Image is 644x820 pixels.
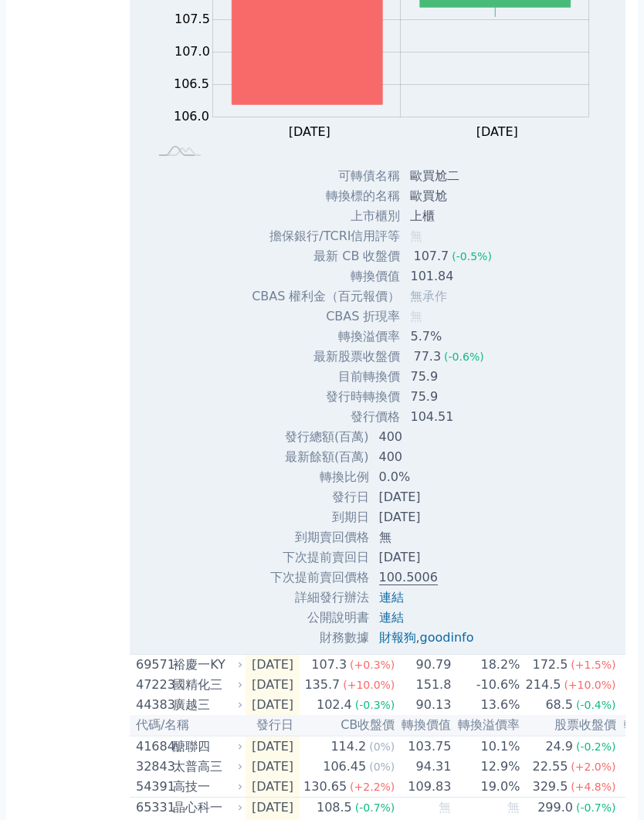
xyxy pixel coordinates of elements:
[251,286,401,307] td: CBAS 權利金（百元報價）
[370,507,486,527] td: [DATE]
[401,206,503,226] td: 上櫃
[314,696,355,714] div: 102.4
[301,676,343,694] div: 135.7
[395,715,452,736] th: 轉換價值
[439,800,451,815] span: 無
[174,109,209,124] tspan: 106.0
[269,628,370,648] td: 財務數據
[410,247,452,266] div: 107.7
[173,737,239,756] div: 醣聯四
[401,166,503,186] td: 歐買尬二
[395,777,452,798] td: 109.83
[395,757,452,777] td: 94.31
[136,757,169,776] div: 32843
[530,778,571,796] div: 329.5
[174,76,209,91] tspan: 106.5
[251,246,401,266] td: 最新 CB 收盤價
[576,801,616,814] span: (-0.7%)
[173,656,239,674] div: 裕慶一KY
[369,740,395,753] span: (0%)
[251,186,401,206] td: 轉換標的名稱
[379,590,404,605] a: 連結
[269,608,370,628] td: 公開說明書
[523,676,564,694] div: 214.5
[289,124,330,139] tspan: [DATE]
[355,801,395,814] span: (-0.7%)
[379,630,416,645] a: 財報狗
[269,487,370,507] td: 發行日
[320,757,369,776] div: 106.45
[452,736,520,757] td: 10.1%
[269,507,370,527] td: 到期日
[136,676,169,694] div: 47223
[251,407,401,427] td: 發行價格
[401,327,503,347] td: 5.7%
[343,679,395,691] span: (+10.0%)
[130,715,246,736] th: 代碼/名稱
[355,699,395,711] span: (-0.3%)
[410,347,444,366] div: 77.3
[246,798,300,818] td: [DATE]
[507,800,520,815] span: 無
[246,655,300,676] td: [DATE]
[395,736,452,757] td: 103.75
[370,628,486,648] td: ,
[564,679,615,691] span: (+10.0%)
[401,367,503,387] td: 75.9
[136,737,169,756] div: 41684
[571,781,615,793] span: (+4.8%)
[136,656,169,674] div: 69571
[452,655,520,676] td: 18.2%
[308,656,350,674] div: 107.3
[370,527,486,547] td: 無
[246,695,300,715] td: [DATE]
[246,757,300,777] td: [DATE]
[452,695,520,715] td: 13.6%
[314,798,355,817] div: 108.5
[452,250,492,263] span: (-0.5%)
[410,309,422,324] span: 無
[173,676,239,694] div: 國精化三
[269,527,370,547] td: 到期賣回價格
[520,715,616,736] th: 股票收盤價
[444,351,484,363] span: (-0.6%)
[251,367,401,387] td: 目前轉換價
[369,761,395,773] span: (0%)
[269,547,370,568] td: 下次提前賣回日
[452,757,520,777] td: 12.9%
[476,124,518,139] tspan: [DATE]
[530,656,571,674] div: 172.5
[251,266,401,286] td: 轉換價值
[370,427,486,447] td: 400
[401,387,503,407] td: 75.9
[251,307,401,327] td: CBAS 折現率
[395,695,452,715] td: 90.13
[173,757,239,776] div: 太普高三
[251,206,401,226] td: 上市櫃別
[246,736,300,757] td: [DATE]
[246,675,300,695] td: [DATE]
[379,610,404,625] a: 連結
[571,659,615,671] span: (+1.5%)
[576,740,616,753] span: (-0.2%)
[269,427,370,447] td: 發行總額(百萬)
[534,798,576,817] div: 299.0
[370,547,486,568] td: [DATE]
[175,12,210,26] tspan: 107.5
[136,696,169,714] div: 44383
[571,761,615,773] span: (+2.0%)
[395,675,452,695] td: 151.8
[350,781,395,793] span: (+2.2%)
[401,407,503,427] td: 104.51
[420,630,474,645] a: goodinfo
[401,266,503,286] td: 101.84
[269,467,370,487] td: 轉換比例
[370,447,486,467] td: 400
[327,737,369,756] div: 114.2
[175,44,210,59] tspan: 107.0
[173,696,239,714] div: 廣越三
[246,715,300,736] th: 發行日
[173,798,239,817] div: 晶心科一
[246,777,300,798] td: [DATE]
[136,778,169,796] div: 54391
